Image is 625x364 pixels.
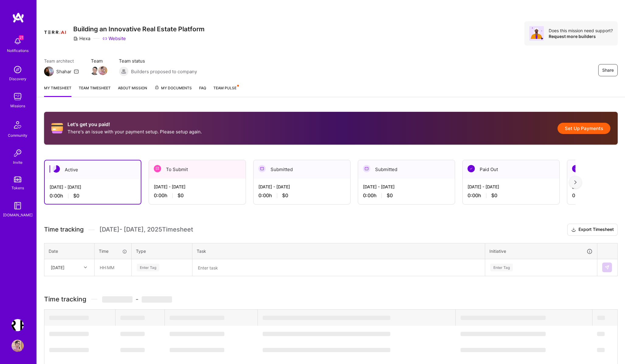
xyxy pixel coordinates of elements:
div: Missions [10,103,25,109]
p: There's an issue with your payment setup. Please setup again. [67,129,202,135]
a: Team Pulse [213,85,238,97]
span: ‌ [120,316,145,320]
div: Initiative [489,248,593,255]
span: $0 [387,192,393,199]
button: Set Up Payments [558,123,610,134]
span: ‌ [170,348,224,352]
span: ‌ [170,332,224,336]
div: Invite [13,159,22,166]
th: Task [192,243,485,259]
span: ‌ [142,296,172,303]
a: FAQ [199,85,206,97]
span: Team Pulse [213,86,237,90]
th: Date [44,243,95,259]
img: Team Member Avatar [90,66,99,75]
div: [DATE] - [DATE] [154,184,241,190]
span: ‌ [102,296,133,303]
img: right [574,180,577,184]
div: Paid Out [463,160,559,179]
div: [DATE] - [DATE] [468,184,554,190]
i: icon CreditCard [51,122,63,134]
div: Enter Tag [137,263,159,272]
a: My timesheet [44,85,71,97]
img: Invite [12,147,24,159]
span: Team [91,58,107,64]
img: Paid Out [468,165,475,172]
span: [DATE] - [DATE] , 2025 Timesheet [99,226,193,233]
img: Company Logo [44,30,66,34]
span: ‌ [597,332,605,336]
span: ‌ [49,332,89,336]
div: [DATE] - [DATE] [363,184,450,190]
span: ‌ [120,332,145,336]
div: 0:00 h [363,192,450,199]
img: guide book [12,200,24,212]
div: Enter Tag [490,263,513,272]
a: Team Member Avatar [91,65,99,76]
span: ‌ [461,348,546,352]
img: Avatar [529,26,544,41]
a: Terr.ai: Building an Innovative Real Estate Platform [10,319,25,331]
span: Team status [119,58,197,64]
img: Submitted [258,165,266,172]
div: Hexa [73,35,90,42]
a: My Documents [154,85,192,97]
img: Team Architect [44,67,54,76]
img: User Avatar [12,340,24,352]
span: ‌ [263,332,390,336]
h3: Building an Innovative Real Estate Platform [73,25,205,33]
div: [DATE] - [DATE] [258,184,345,190]
span: $0 [73,193,79,199]
img: Team Member Avatar [98,66,107,75]
div: [DATE] [51,264,64,271]
img: Terr.ai: Building an Innovative Real Estate Platform [12,319,24,331]
img: Community [10,118,25,132]
span: ‌ [461,332,546,336]
span: ‌ [49,316,89,320]
div: 0:00 h [258,192,345,199]
div: 0:00 h [50,193,136,199]
span: ‌ [461,316,546,320]
span: ‌ [170,316,224,320]
div: [DATE] - [DATE] [50,184,136,190]
span: Time tracking [44,226,84,233]
img: Active [53,165,60,173]
i: icon Chevron [84,266,87,269]
div: Discovery [9,76,26,82]
span: My Documents [154,85,192,91]
img: logo [12,12,24,23]
img: To Submit [154,165,161,172]
span: ‌ [263,348,390,352]
input: HH:MM [95,259,131,276]
span: ‌ [597,316,605,320]
span: ‌ [263,316,390,320]
span: ‌ [597,348,605,352]
span: Share [602,67,614,73]
div: Submitted [254,160,350,179]
i: icon CompanyGray [73,36,78,41]
span: ‌ [49,348,89,352]
div: Shahar [56,68,71,75]
span: $0 [178,192,184,199]
div: 0:00 h [468,192,554,199]
a: Website [102,35,126,42]
span: $0 [282,192,288,199]
div: Submitted [358,160,455,179]
img: teamwork [12,91,24,103]
img: Paid Out [572,165,579,172]
span: - [102,295,172,303]
div: Time [99,248,127,254]
div: Tokens [12,185,24,191]
span: 21 [19,35,24,40]
h2: Let's get you paid! [67,122,202,127]
h3: Time tracking [44,295,618,303]
img: Submitted [363,165,370,172]
span: Builders proposed to company [131,68,197,75]
span: Team architect [44,58,79,64]
img: bell [12,35,24,47]
div: To Submit [149,160,246,179]
div: Does this mission need support? [549,28,613,33]
a: User Avatar [10,340,25,352]
div: [DOMAIN_NAME] [3,212,33,218]
div: 0:00 h [154,192,241,199]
